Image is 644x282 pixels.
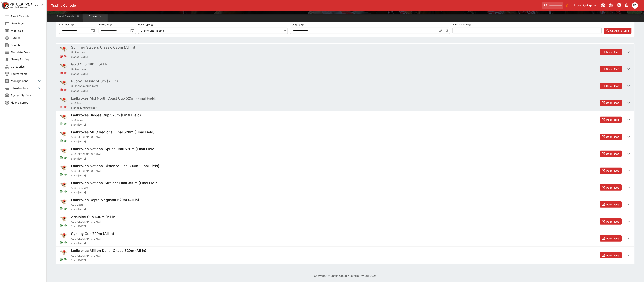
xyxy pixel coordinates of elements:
span: AUS | Wagga [71,118,141,122]
img: greyhound_racing.png [59,198,68,206]
img: greyhound_racing.png [59,215,68,223]
img: greyhound_racing.png [59,147,68,155]
button: Race Type [151,23,153,26]
span: Event Calendar [11,14,42,18]
p: Race Type [138,23,150,26]
svg: Open [59,190,63,194]
svg: Closed [59,71,63,75]
span: AUS | [GEOGRAPHIC_DATA] [71,237,114,241]
img: Sportsbook Management [10,6,31,8]
svg: Closed [59,105,63,109]
button: Ladbrokes Mid North Coast Cup 525m (Final Field)AUS|TareeStarted 13 minutes agoOpen Race [56,94,634,111]
svg: Open [59,173,63,176]
svg: Hidden [64,72,67,75]
span: Starts [DATE] [71,208,139,211]
button: Open Race [600,235,622,242]
h5: Summer Stayers Classic 630m (All In) [71,45,135,50]
span: Started [DATE] [71,55,135,59]
button: Ladbrokes MDC Regional Final 520m (Final Field)AUS|[GEOGRAPHIC_DATA]Starts [DATE]Open Race [56,128,634,145]
button: Summer Stayers Classic 630m (All In)UK|MonmoreStarted [DATE]Open Race [56,44,634,60]
svg: Hidden [64,88,67,92]
svg: Open [59,122,63,126]
button: Ladbrokes National Distance Final 710m (Final Field)AUS|[GEOGRAPHIC_DATA]Starts [DATE]Open Race [56,162,634,179]
button: Open Race [600,184,622,191]
button: toggle date time picker [89,27,96,34]
span: AUS | [GEOGRAPHIC_DATA] [71,220,117,224]
button: Adelaide Cup 530m (All In)AUS|[GEOGRAPHIC_DATA]Starts [DATE]Open Race [56,213,634,230]
img: greyhound_racing.png [59,231,68,240]
span: Started 13 minutes ago [71,106,156,110]
span: AUS | [GEOGRAPHIC_DATA] [71,169,159,173]
img: greyhound_racing.png [59,45,68,54]
button: Open Race [600,100,622,106]
button: Open Race [600,252,622,258]
span: Search Futures [610,29,629,33]
span: Starts [DATE] [71,174,159,178]
svg: Open [59,224,63,227]
svg: Visible [64,190,67,193]
span: Nexus Entities [11,57,42,61]
span: Infrastructure [11,86,37,90]
button: Start Date [71,23,74,26]
button: Futures [83,11,108,22]
span: Help & Support [11,100,42,105]
svg: Visible [64,173,67,176]
svg: Visible [64,258,67,261]
img: greyhound_racing.png [59,96,68,105]
h5: Ladbrokes Bidgee Cup 525m (Final Field) [71,113,141,117]
svg: Hidden [64,105,67,108]
svg: Open [59,156,63,160]
span: AUS | Q Straight [71,186,159,190]
button: Notifications [623,2,630,9]
svg: Visible [64,139,67,142]
h5: Ladbrokes National Straight Final 350m (Final Field) [71,181,159,185]
img: greyhound_racing.png [59,79,68,87]
h5: Ladbrokes Million Dollar Chase 520m (All In) [71,248,146,253]
div: Peter Addley [632,2,638,9]
h5: Ladbrokes MDC Regional Final 520m (Final Field) [71,130,155,134]
span: AUS | Dapto [71,203,139,207]
button: Connected to PK [600,2,607,9]
span: Starts [DATE] [71,224,117,228]
button: Open Race [600,134,622,140]
button: Open Race [600,218,622,225]
span: Starts [DATE] [71,258,146,262]
span: AUS | [GEOGRAPHIC_DATA] [71,135,155,139]
button: Ladbrokes Dapto Megastar 520m (All In)AUS|DaptoStarts [DATE]Open Race [56,196,634,213]
button: End Date [109,23,112,26]
h5: Ladbrokes Dapto Megastar 520m (All In) [71,198,139,202]
img: greyhound_racing.png [59,181,68,189]
h5: Gold Cup 480m (All In) [71,62,110,66]
span: New Event [11,21,42,25]
span: Starts [DATE] [71,123,141,127]
button: No Bookmarks [564,2,570,9]
button: Open Race [600,168,622,174]
svg: Visible [64,207,67,210]
button: Toggle light/dark mode [607,2,614,9]
svg: Hidden [64,55,67,58]
img: greyhound_racing.png [59,248,68,257]
button: Peter Addley [631,1,639,10]
button: Open Race [600,117,622,123]
span: Starts [DATE] [71,140,155,144]
svg: Visible [64,224,67,227]
button: Ladbrokes Million Dollar Chase 520m (All In)AUS|[GEOGRAPHIC_DATA]Starts [DATE]Open Race [56,247,634,264]
span: System Settings [11,93,42,97]
span: Starts [DATE] [71,157,156,161]
svg: Visible [64,122,67,126]
h5: Puppy Classic 500m (All In) [71,79,118,83]
span: Management [11,79,37,83]
p: Copyright © Entain Group Australia Pty Ltd 2025 [47,274,644,278]
button: Runner Name [468,23,471,26]
span: Futures [11,36,42,40]
span: Categories [11,65,42,69]
span: AUS | Taree [71,101,156,105]
button: Open Race [600,201,622,208]
button: Sydney Cup 720m (All In)AUS|[GEOGRAPHIC_DATA]Starts [DATE]Open Race [56,230,634,247]
img: greyhound_racing.png [59,113,68,121]
button: Search Futures [604,28,632,34]
img: PriceKinetics Logo [1,2,9,9]
button: Puppy Classic 500m (All In)UK|[GEOGRAPHIC_DATA]Started [DATE]Open Race [56,77,634,94]
span: UK | [GEOGRAPHIC_DATA] [71,84,118,88]
span: AUS | [GEOGRAPHIC_DATA] [71,254,146,258]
